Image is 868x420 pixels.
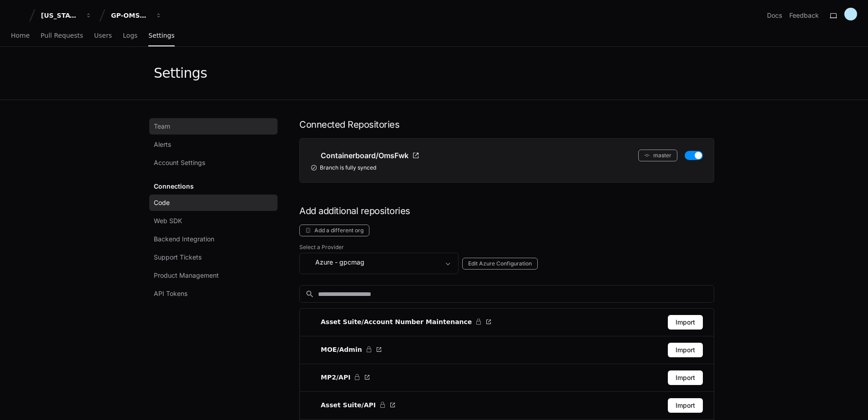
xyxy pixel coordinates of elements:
[311,400,396,410] a: Asset Suite/API
[767,11,782,20] a: Docs
[299,118,714,131] h1: Connected Repositories
[154,158,205,167] span: Account Settings
[107,7,166,24] button: GP-OMSFMK
[321,317,472,326] span: Asset Suite/Account Number Maintenance
[321,373,350,382] span: MP2/API
[321,400,376,410] span: Asset Suite/API
[154,216,182,225] span: Web SDK
[149,285,278,302] a: API Tokens
[94,33,112,38] span: Users
[40,33,83,38] span: Pull Requests
[638,150,677,161] button: master
[149,195,278,211] a: Code
[154,140,171,149] span: Alerts
[148,25,174,46] a: Settings
[305,257,440,268] div: Azure
[111,11,150,20] div: GP-OMSFMK
[40,25,83,46] a: Pull Requests
[668,398,703,413] button: Import
[299,205,714,217] h1: Add additional repositories
[311,372,370,383] a: MP2/API
[311,164,703,171] div: Branch is fully synced
[149,267,278,284] a: Product Management
[462,258,538,270] button: Edit Azure Configuration
[305,290,314,299] mat-icon: search
[321,345,362,354] span: MOE/Admin
[123,33,137,38] span: Logs
[154,253,202,262] span: Support Tickets
[311,150,419,161] a: Containerboard/OmsFwk
[154,271,219,280] span: Product Management
[37,7,96,24] button: [US_STATE] Pacific
[149,231,278,247] a: Backend Integration
[299,225,369,236] button: Add a different org
[11,25,30,46] a: Home
[149,118,278,135] a: Team
[321,150,409,161] span: Containerboard/OmsFwk
[154,198,170,207] span: Code
[299,244,714,251] label: Select a Provider
[94,25,112,46] a: Users
[154,122,170,131] span: Team
[668,315,703,330] button: Import
[149,155,278,171] a: Account Settings
[154,65,207,81] div: Settings
[149,249,278,265] a: Support Tickets
[154,235,214,244] span: Backend Integration
[311,316,492,327] a: Asset Suite/Account Number Maintenance
[148,33,174,38] span: Settings
[149,136,278,153] a: Alerts
[41,11,80,20] div: [US_STATE] Pacific
[311,344,382,355] a: MOE/Admin
[668,370,703,385] button: Import
[789,11,819,20] button: Feedback
[335,258,364,267] span: - gpcmag
[123,25,137,46] a: Logs
[149,213,278,229] a: Web SDK
[11,33,30,38] span: Home
[154,289,187,298] span: API Tokens
[668,343,703,357] button: Import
